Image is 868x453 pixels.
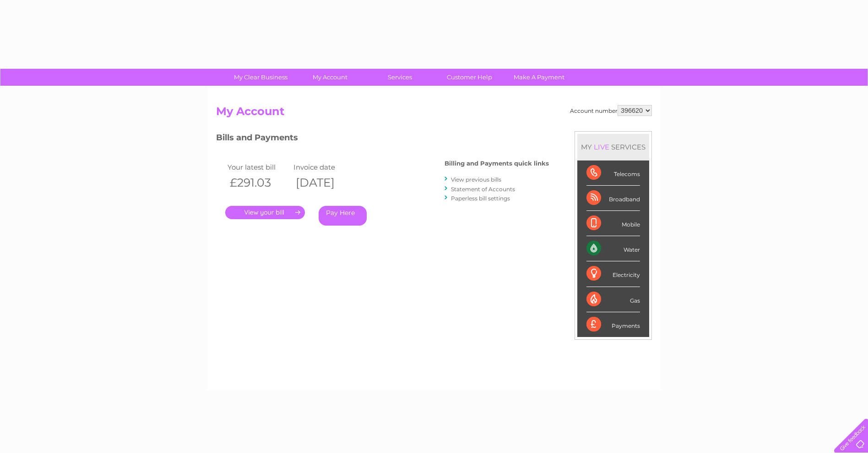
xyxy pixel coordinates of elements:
[586,211,640,236] div: Mobile
[570,105,652,116] div: Account number
[586,160,640,186] div: Telecoms
[451,186,515,193] a: Statement of Accounts
[319,206,367,226] a: Pay Here
[225,161,291,173] td: Your latest bill
[362,69,438,86] a: Services
[577,134,649,160] div: MY SERVICES
[291,173,357,192] th: [DATE]
[586,186,640,211] div: Broadband
[223,69,298,86] a: My Clear Business
[586,236,640,261] div: Water
[445,160,549,167] h4: Billing and Payments quick links
[592,143,611,151] div: LIVE
[291,161,357,173] td: Invoice date
[225,206,305,219] a: .
[451,195,510,202] a: Paperless bill settings
[501,69,577,86] a: Make A Payment
[293,69,368,86] a: My Account
[432,69,507,86] a: Customer Help
[586,287,640,312] div: Gas
[451,176,501,183] a: View previous bills
[225,173,291,192] th: £291.03
[216,131,549,147] h3: Bills and Payments
[216,105,652,122] h2: My Account
[586,261,640,287] div: Electricity
[586,312,640,337] div: Payments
